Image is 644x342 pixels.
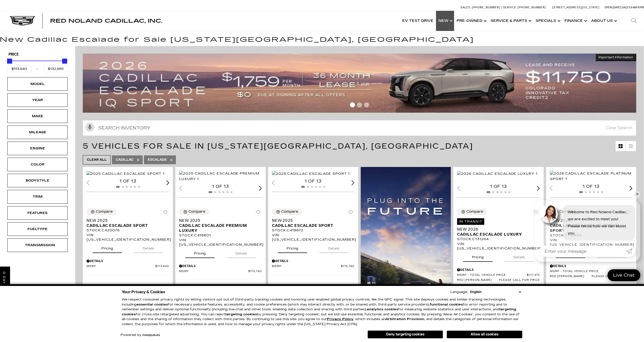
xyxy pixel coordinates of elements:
[7,174,68,187] div: BodystyleBodystyle
[457,218,484,225] span: In Transit
[272,208,302,215] button: Compare Vehicle
[505,251,534,262] button: details tab
[327,317,353,321] u: Privacy Policy
[25,194,50,199] div: Trim
[120,333,160,337] div: Powered by
[592,275,632,278] span: Please call for price
[7,142,68,155] div: EngineEngine
[562,11,589,31] a: Finance
[7,59,12,64] div: Minimum Price
[457,237,540,241] div: Stock : C131264
[550,171,632,182] img: 2026 Cadillac Escalade Platinum Sport 1
[62,59,67,64] div: Maximum Price
[85,123,94,132] svg: Click to toggle on voice search
[83,120,636,136] input: Search Inventory
[472,6,500,9] span: [PHONE_NUMBER]
[87,171,169,177] div: 1 / 2
[185,247,215,258] button: pricing tab
[259,186,262,191] div: Next slide
[162,208,169,218] button: Save Vehicle
[537,186,540,191] div: Next slide
[563,205,635,241] div: Welcome to Red Noland Cadillac, we are excited to meet you! Please tell us how we can assist you.
[50,18,162,24] span: Red Noland Cadillac, Inc.
[552,6,599,9] a: [STREET_ADDRESS][US_STATE]
[532,208,540,218] button: Save Vehicle
[87,265,155,268] span: MSRP
[341,265,354,268] span: $115,740
[457,242,540,251] div: VIN: [US_VEHICLE_IDENTIFICATION_NUMBER]
[616,141,626,151] a: Grid View
[272,228,354,233] div: Stock : C418872
[7,125,68,139] div: MileageMileage
[272,171,354,177] div: 1 / 2
[7,57,68,72] div: Price
[503,6,517,9] span: Service:
[188,209,205,214] div: Compare
[44,66,68,72] input: Maximum
[122,307,516,316] strong: targeting cookies
[87,228,169,233] div: Stock : C420076
[350,102,355,107] span: Go to slide 1
[179,208,209,215] button: Compare Vehicle
[179,218,258,223] span: New 2025
[179,264,262,268] div: Pricing Details - New 2025 Cadillac Escalade Premium Luxury
[501,6,547,9] a: Service: [PHONE_NUMBER]
[179,171,262,182] img: 2025 Cadillac Escalade Premium Luxury 1
[179,270,248,273] span: MSRP
[10,16,35,26] a: Cadillac Dark Logo with Cadillac White Text
[272,223,351,228] span: Cadillac Escalade Sport
[626,246,635,257] a: Submit
[248,270,262,273] span: $115,140
[385,317,424,321] strong: Arbitration Provision
[629,186,632,191] div: Next slide
[87,218,165,223] span: New 2025
[457,232,536,237] span: Cadillac Escalade Luxury
[87,208,117,215] button: Compare Vehicle
[272,265,341,268] span: MSRP
[87,179,169,184] div: 1 of 13
[25,242,50,248] div: Transmission
[540,246,626,257] input: Enter your message
[225,312,257,316] strong: targeting cookies
[7,109,68,123] div: MakeMake
[550,171,632,182] div: 1 / 2
[87,157,107,163] span: Clear All
[540,205,558,223] img: Agent profile photo
[457,208,487,215] button: Compare Vehicle
[400,11,436,31] a: EV Test Drive
[461,6,471,9] span: Sales:
[87,259,169,263] div: Pricing Details - New 2025 Cadillac Escalade Sport
[461,6,501,9] a: Sales: [PHONE_NUMBER]
[83,142,473,151] span: 5 Vehicles for Sale in [US_STATE][GEOGRAPHIC_DATA], [GEOGRAPHIC_DATA]
[25,146,50,151] div: Engine
[83,54,636,113] a: 2509-September-FOM-Escalade-IQ-Lease9
[179,171,262,182] div: 1 / 2
[122,288,165,295] span: Your Privacy & Cookies
[272,218,351,223] span: New 2025
[137,303,168,307] strong: essential cookies
[272,218,354,228] a: New 2025Cadillac Escalade Sport
[179,233,262,238] div: Stock : C418801
[488,11,533,31] a: Service & Parts
[368,330,443,338] button: Deny targeting cookies
[272,179,354,184] div: 1 of 13
[281,209,298,214] div: Compare
[25,162,50,167] div: Color
[457,171,540,177] div: 1 / 2
[7,206,68,220] div: FeaturesFeatures
[87,218,169,228] a: New 2025Cadillac Escalade Sport
[457,227,536,232] span: New 2026
[87,171,165,177] img: 2025 Cadillac Escalade Sport 1
[93,242,122,253] button: pricing tab
[550,270,618,273] span: MSRP - Total Vehicle Price
[7,238,68,252] div: TransmissionTransmission
[7,93,68,107] div: YearYear
[179,270,262,273] a: MSRP $115,140
[595,54,636,61] button: Important Information
[447,331,522,338] button: Allow all cookies
[179,184,262,189] div: 1 of 13
[457,278,499,282] span: Red [PERSON_NAME]
[148,157,167,163] span: Escalade
[122,297,522,327] p: We respect consumer privacy rights by letting visitors opt out of third-party tracking cookies an...
[50,18,162,23] a: Red Noland Cadillac, Inc.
